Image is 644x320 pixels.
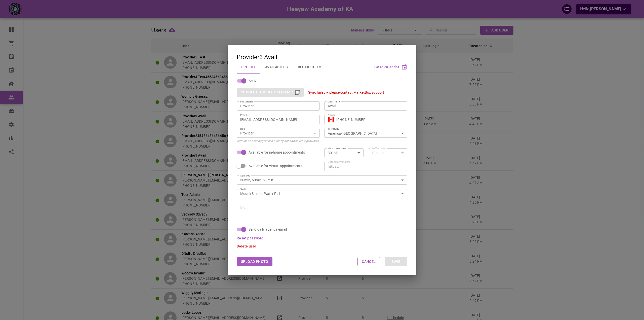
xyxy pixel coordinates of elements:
[240,177,404,183] div: 30min, 60min, 90min
[249,227,287,232] span: Send daily agenda email
[237,54,277,60] div: Provider3 Avail
[249,163,302,168] span: Available for virtual appointments
[249,78,258,83] span: Active
[293,60,328,74] button: Blocked Time
[328,164,340,169] p: https://
[240,127,246,131] label: Role
[399,130,406,137] button: Open
[328,113,336,117] label: Phone
[372,150,404,155] div: 10 mins
[237,257,272,266] button: Upload Photo
[357,257,380,266] button: Cancel
[240,113,247,117] label: Email
[237,236,264,240] button: Reset password
[328,127,339,131] label: Timezone
[374,65,407,69] button: Go to calendar
[328,116,334,123] button: Select country
[237,60,261,74] button: Profile
[328,100,340,103] label: Last name
[261,60,293,74] button: Availability
[237,139,318,143] span: Admins and managers can already act as bookable providers
[328,147,346,150] label: Max travel time
[374,65,399,69] span: Go to calendar
[240,100,253,103] label: First name
[308,90,384,94] p: Sync failed – please contact MarketBox support
[240,187,246,191] label: Skills
[328,150,360,155] div: 30 mins
[240,191,404,196] div: Mouth Smash, Water Fall
[240,131,316,136] div: Provider
[237,244,256,248] span: Delete user
[328,160,350,164] label: Virtual meeting link
[240,174,250,177] label: Services
[372,147,385,150] label: Buffer time
[237,244,256,248] button: Delete user
[336,117,404,122] input: +1 (702) 123-4567
[249,150,305,155] span: Available for in-home appointments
